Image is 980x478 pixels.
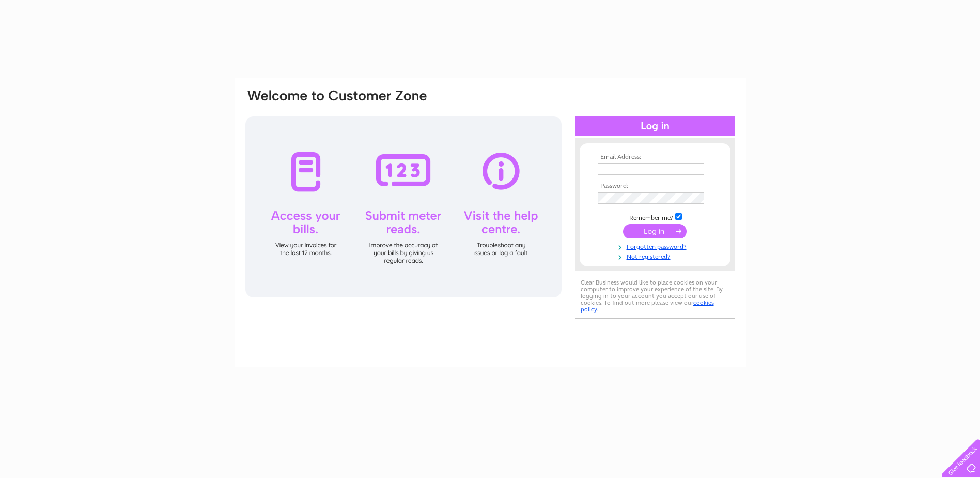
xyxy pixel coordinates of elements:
[575,274,735,319] div: Clear Business would like to place cookies on your computer to improve your experience of the sit...
[598,241,715,251] a: Forgotten password?
[623,224,687,238] input: Submit
[595,183,715,190] th: Password:
[595,212,715,222] td: Remember me?
[581,299,714,313] a: cookies policy
[595,154,715,161] th: Email Address:
[598,251,715,261] a: Not registered?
